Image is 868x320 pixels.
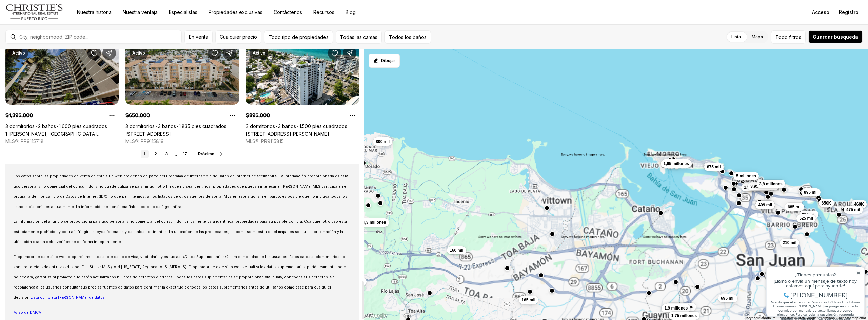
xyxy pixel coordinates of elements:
[268,7,308,17] button: Contáctenos
[5,4,63,20] img: logo
[755,201,775,209] button: 499 mil
[141,150,190,158] nav: Paginación
[660,159,691,168] button: 1,65 millones
[752,34,763,39] font: Mapa
[308,7,340,17] a: Recursos
[785,203,804,211] button: 685 mil
[373,137,392,146] button: 800 mil
[384,30,431,44] button: Todos los baños
[14,219,347,244] font: La información del anuncio se proporciona para uso personal y no comercial del consumidor, únicam...
[12,50,25,56] font: Activo
[799,211,818,219] button: 220 mil
[220,34,257,40] font: Cualquier precio
[328,46,341,60] button: Guardar propiedad: 2306 LAUREL STREET #PH A
[854,202,864,207] font: 460K
[665,303,696,311] button: 3,79 millones
[662,304,690,312] button: 1,9 millones
[744,185,769,190] font: 1,35 millones
[225,109,239,122] button: Opciones de propiedad
[813,34,858,40] font: Guardar búsqueda
[731,34,741,39] font: Lista
[198,151,224,157] button: Próximo
[173,152,177,157] font: ...
[269,34,329,40] font: Todo tipo de propiedades
[796,214,816,222] button: 525 mil
[14,310,41,315] font: Aviso de DMCA
[215,30,261,44] button: Cualquier precio
[87,46,101,60] button: Guardar propiedad: 1 TAFT
[123,9,158,15] font: Nuestra ventaja
[117,7,163,17] a: Nuestra ventaja
[835,5,863,19] button: Registro
[14,174,348,209] font: Los datos sobre las propiedades en venta en este sitio web provienen en parte del Programa de Int...
[783,240,796,245] font: 210 mil
[521,298,535,302] font: 165 mil
[736,174,756,178] font: 5 millones
[664,306,688,311] font: 1,9 millones
[340,7,361,17] a: Blog
[808,30,863,43] button: Guardar búsqueda
[8,43,97,64] font: Acepto que el equipo de Relaciones Públicas Inmobiliarias Internacionales [PERSON_NAME] se ponga ...
[343,46,356,60] button: Share Property
[31,295,105,300] a: Lista completa [PERSON_NAME] de datos
[208,46,221,60] button: Guardar Propiedad: 1353 AVE PALMA REAL #9B 1
[346,9,356,15] font: Blog
[223,46,236,60] button: Share Property
[274,9,302,15] font: Contáctenos
[721,296,734,301] font: 695 mil
[77,9,112,15] font: Nuestra historia
[163,7,203,17] a: Especialistas
[376,139,390,144] font: 800 mil
[14,309,41,315] a: Aviso de DMCA
[839,9,859,15] font: Registro
[28,33,84,43] font: [PHONE_NUMBER]
[184,30,213,44] button: En venta
[780,239,799,247] button: 210 mil
[812,9,829,15] font: Acceso
[264,30,333,44] button: Todo tipo de propiedades
[203,7,268,17] a: Propiedades exclusivas
[748,182,778,190] button: 3,95 millones
[756,180,785,188] button: 3,8 millones
[72,7,117,17] a: Nuestra historia
[169,9,197,15] font: Especialistas
[143,151,145,156] font: 1
[125,131,171,137] a: 1353 AVE PALMA REAL #9B 1, GUAYNABO PR, 00969
[704,163,723,171] button: 875 mil
[450,248,463,253] font: 160 mil
[733,172,759,180] button: 5 millones
[771,30,806,44] button: Todofiltros
[843,206,863,214] button: 475 mil
[105,109,119,122] button: Opciones de propiedad
[198,152,214,156] font: Próximo
[11,21,95,32] font: ¡Llama o envía un mensaje de texto hoy, estamos aquí para ayudarte!
[846,207,860,212] font: 475 mil
[346,109,359,122] button: Opciones de propiedad
[789,34,801,40] font: filtros
[14,255,346,300] font: El operador de este sitio web proporciona datos sobre estilo de vida, vecindario y escuelas («Dat...
[105,295,106,300] font: .
[246,131,329,137] a: CALLE LAUREL 2306 #PH A, SAN JUAN PR, 00913
[381,58,395,63] font: Dibujar
[165,151,168,156] font: 3
[340,34,377,40] font: Todas las camas
[758,202,772,207] font: 499 mil
[663,161,689,166] font: 1,65 millones
[668,304,693,309] font: 3,79 millones
[253,50,265,56] font: Activo
[741,183,772,191] button: 1,35 millones
[519,296,538,304] button: 165 mil
[389,34,427,40] font: Todos los baños
[750,184,776,189] font: 3,95 millones
[808,5,833,19] button: Acceso
[132,50,145,56] font: Activo
[447,246,466,254] button: 160 mil
[775,34,788,40] font: Todo
[788,205,802,209] font: 685 mil
[313,9,334,15] font: Recursos
[818,199,834,207] button: 650K
[102,46,116,60] button: Share Property
[671,313,696,318] font: 1,75 millones
[802,212,815,217] font: 220 mil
